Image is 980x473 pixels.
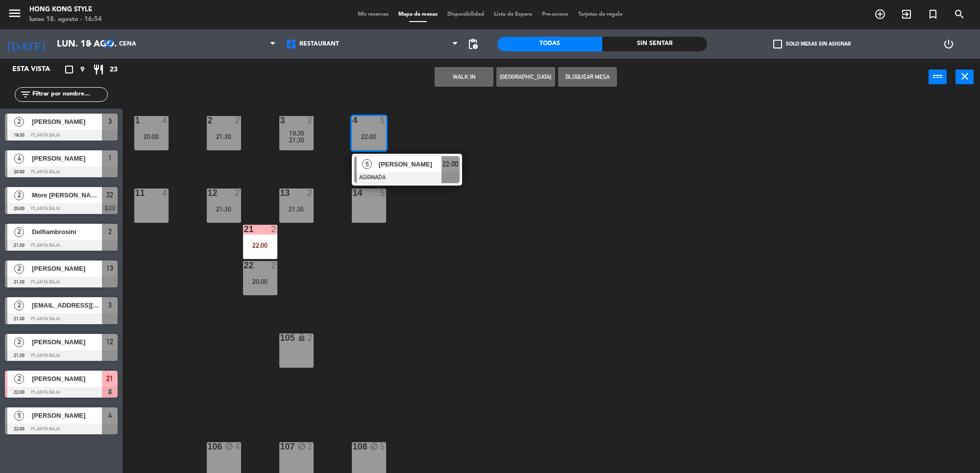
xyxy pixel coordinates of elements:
div: 20:00 [243,278,277,285]
span: [PERSON_NAME] [32,263,102,274]
div: 2 [235,189,241,197]
span: 5 [14,411,24,421]
i: exit_to_app [901,8,912,20]
div: 4 [235,442,241,451]
span: [PERSON_NAME] [32,410,102,421]
span: [PERSON_NAME] [32,374,102,384]
div: 22:00 [243,242,277,249]
span: 2 [14,374,24,384]
span: [EMAIL_ADDRESS][PERSON_NAME][DOMAIN_NAME] [32,300,102,310]
div: 22 [244,261,245,270]
div: 21:30 [279,206,314,213]
div: Sin sentar [602,37,707,51]
div: 105 [280,333,281,342]
div: 11 [135,189,136,197]
span: RESTAURANT [299,41,339,47]
div: 5 [380,442,386,451]
i: arrow_drop_down [84,38,96,50]
span: 21:30 [289,136,304,144]
span: Disponibilidad [442,12,489,17]
div: 21:30 [207,206,241,213]
span: 4 [108,409,112,421]
div: Todas [497,37,602,51]
span: 4 [14,154,24,164]
span: 2 [14,337,24,347]
span: More [PERSON_NAME] [PERSON_NAME] ([PERSON_NAME]) [32,190,102,200]
i: lock [297,333,306,342]
div: 20:00 [134,133,169,140]
div: 22:00 [352,133,386,140]
span: 2 [14,301,24,310]
span: 5 [362,159,372,169]
span: 2 [14,264,24,274]
span: Lista de Espera [489,12,537,17]
div: HONG KONG STYLE [29,5,102,15]
div: lunes 18. agosto - 16:54 [29,15,102,24]
div: 2 [307,189,313,197]
span: [PERSON_NAME] [32,153,102,164]
span: Mapa de mesas [393,12,442,17]
span: Tarjetas de regalo [573,12,628,17]
span: 13 [106,262,113,274]
i: menu [7,6,22,21]
span: 9 [80,64,84,75]
span: 2 [14,190,24,200]
span: 2 [108,226,112,237]
div: 2 [271,261,277,270]
span: [PERSON_NAME] [32,337,102,347]
div: 2 [307,333,313,342]
span: 3 [108,116,112,127]
span: Cena [119,41,136,47]
span: 2 [14,117,24,127]
input: Filtrar por nombre... [31,89,107,100]
i: search [954,8,965,20]
div: 21 [244,225,245,234]
button: power_input [929,70,947,84]
div: 2 [307,116,313,125]
i: add_circle_outline [874,8,886,20]
span: [PERSON_NAME] [379,159,441,169]
span: [PERSON_NAME] [32,117,102,127]
i: crop_square [63,64,75,75]
div: 1 [135,116,136,125]
span: 22:00 [442,158,458,170]
span: 3 [108,299,112,311]
button: WALK IN [435,67,493,87]
div: 2 [235,116,241,125]
div: 4 [162,116,168,125]
i: block [225,442,233,450]
i: filter_list [20,89,31,100]
div: 13 [280,189,281,197]
div: 5 [380,116,386,125]
div: 2 [307,442,313,451]
i: turned_in_not [927,8,939,20]
i: close [959,71,971,82]
label: Solo mesas sin asignar [773,40,851,48]
div: 5 [380,189,386,197]
span: pending_actions [467,38,479,50]
button: Bloquear Mesa [558,67,617,87]
button: menu [7,6,22,24]
span: 21 [106,373,113,384]
span: 2 [14,227,24,237]
span: Delfiambrosini [32,227,102,237]
i: block [370,442,378,450]
span: 22 [106,189,113,201]
span: Mis reservas [353,12,393,17]
span: 1 [108,152,112,164]
div: 21:30 [207,133,241,140]
span: 23 [110,64,118,75]
span: 19:30 [289,129,304,137]
button: [GEOGRAPHIC_DATA] [496,67,555,87]
i: power_input [932,71,944,82]
i: power_settings_new [943,38,955,50]
span: check_box_outline_blank [773,40,782,48]
div: 107 [280,442,281,451]
div: 2 [271,225,277,234]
